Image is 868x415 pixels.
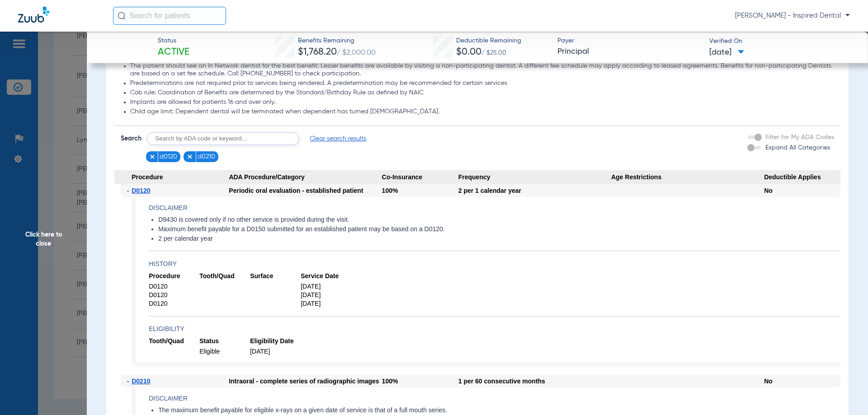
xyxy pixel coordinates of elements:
[149,272,199,280] span: Procedure
[114,170,229,185] span: Procedure
[557,46,702,57] span: Principal
[199,272,250,280] span: Tooth/Quad
[149,259,840,269] h4: History
[456,47,481,57] span: $0.00
[250,347,301,356] span: [DATE]
[132,187,150,194] span: D0120
[158,36,189,46] span: Status
[199,347,250,356] span: Eligible
[121,134,142,143] span: Search
[147,132,299,145] input: Search by ADA code or keyword…
[298,36,376,46] span: Benefits Remaining
[301,272,351,280] span: Service Date
[158,235,840,243] li: 2 per calendar year
[764,375,840,387] div: No
[198,152,215,161] span: d0210
[130,98,835,107] li: Implants are allowed for patients 16 and over only.
[187,154,193,160] img: x.svg
[764,133,834,142] label: Filter for My ADA Codes
[250,272,301,280] span: Surface
[158,46,189,59] span: Active
[481,50,506,56] span: / $25.00
[458,170,611,185] span: Frequency
[298,47,337,57] span: $1,768.20
[127,184,132,197] span: -
[158,406,840,415] li: The maximum benefit payable for eligible x-rays on a given date of service is that of a full mout...
[158,225,840,233] li: Maximum benefit payable for a D0150 submitted for an established patient may be based on a D0120.
[382,184,458,197] div: 100%
[127,375,132,387] span: -
[735,11,850,20] span: [PERSON_NAME] - Inspired Dental
[149,291,199,299] span: D0120
[382,170,458,185] span: Co-Insurance
[456,36,521,46] span: Deductible Remaining
[130,89,835,97] li: Cob rule: Coordination of Benefits are determined by the Standard/Birthday Rule as defined by NAIC
[382,375,458,387] div: 100%
[458,375,611,387] div: 1 per 60 consecutive months
[160,152,177,161] span: d0120
[301,299,351,308] span: [DATE]
[158,216,840,224] li: D9430 is covered only if no other service is provided during the visit.
[611,170,764,185] span: Age Restrictions
[113,7,226,25] input: Search for patients
[764,184,840,197] div: No
[149,394,840,403] h4: Disclaimer
[301,282,351,291] span: [DATE]
[149,299,199,308] span: D0120
[764,170,840,185] span: Deductible Applies
[458,184,611,197] div: 2 per 1 calendar year
[823,372,868,415] iframe: Chat Widget
[557,36,702,46] span: Payer
[130,62,835,78] li: The patient should see an In Network dentist for the best benefit. Lesser benefits are available ...
[250,337,301,345] span: Eligibility Date
[132,378,150,385] span: D0210
[130,108,835,116] li: Child age limit: Dependent dental will be terminated when dependent has turned [DEMOGRAPHIC_DATA].
[118,12,126,20] img: Search Icon
[229,375,382,387] div: Intraoral - complete series of radiographic images
[229,170,382,185] span: ADA Procedure/Category
[229,184,382,197] div: Periodic oral evaluation - established patient
[765,145,830,151] span: Expand All Categories
[301,291,351,299] span: [DATE]
[199,337,250,345] span: Status
[337,49,376,56] span: / $2,000.00
[149,337,199,345] span: Tooth/Quad
[149,324,840,334] h4: Eligibility
[130,79,835,88] li: Predeterminations are not required prior to services being rendered. A predetermination may be re...
[149,154,156,160] img: x.svg
[709,47,744,58] span: [DATE]
[18,7,49,23] img: Zuub Logo
[149,282,199,291] span: D0120
[709,37,854,46] span: Verified On
[310,134,366,143] span: Clear search results
[149,203,840,213] h4: Disclaimer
